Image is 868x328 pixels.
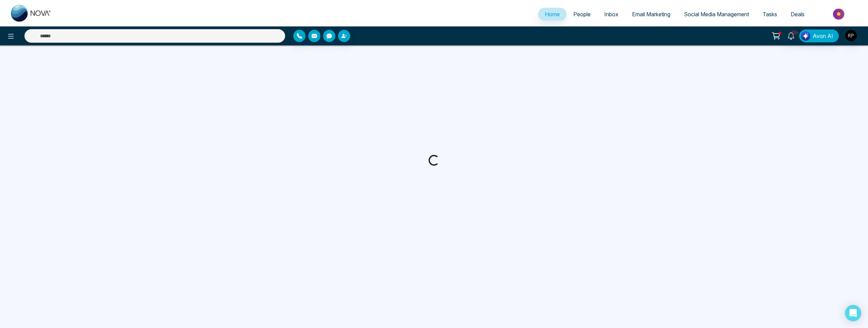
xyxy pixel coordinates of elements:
a: Inbox [597,8,625,21]
a: Email Marketing [625,8,677,21]
img: Market-place.gif [815,6,864,22]
a: 10+ [783,29,799,41]
a: People [567,8,597,21]
a: Home [538,8,567,21]
span: Social Media Management [684,11,749,18]
span: Inbox [604,11,618,18]
div: Open Intercom Messenger [845,305,861,321]
span: 10+ [791,29,797,36]
span: Email Marketing [632,11,670,18]
a: Deals [784,8,811,21]
img: Lead Flow [801,31,810,41]
span: Avon AI [813,32,833,40]
span: Tasks [763,11,777,18]
span: People [573,11,591,18]
a: Tasks [756,8,784,21]
button: Avon AI [799,29,839,42]
a: Social Media Management [677,8,756,21]
img: Nova CRM Logo [11,5,52,22]
img: User Avatar [845,30,857,41]
span: Home [545,11,560,18]
span: Deals [791,11,805,18]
